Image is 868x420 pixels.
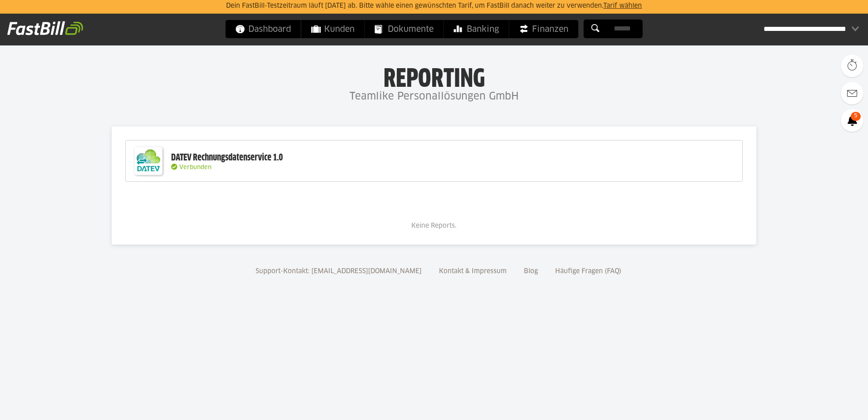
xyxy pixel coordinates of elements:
[365,20,444,38] a: Dokumente
[301,20,365,38] a: Kunden
[130,143,167,179] img: DATEV-Datenservice Logo
[454,20,499,38] span: Banking
[236,20,291,38] span: Dashboard
[252,268,425,275] a: Support-Kontakt: [EMAIL_ADDRESS][DOMAIN_NAME]
[509,20,578,38] a: Finanzen
[444,20,509,38] a: Banking
[519,20,568,38] span: Finanzen
[603,3,642,9] a: Tarif wählen
[552,268,625,275] a: Häufige Fragen (FAQ)
[798,393,859,415] iframe: Öffnet ein Widget, in dem Sie weitere Informationen finden
[311,20,355,38] span: Kunden
[436,268,510,275] a: Kontakt & Impressum
[7,21,83,35] img: fastbill_logo_white.png
[411,223,457,229] span: Keine Reports.
[375,20,434,38] span: Dokumente
[841,109,863,132] a: 5
[521,268,541,275] a: Blog
[226,20,301,38] a: Dashboard
[91,64,777,88] h1: Reporting
[171,152,283,164] div: DATEV Rechnungsdatenservice 1.0
[179,165,212,170] span: Verbunden
[851,112,861,121] span: 5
